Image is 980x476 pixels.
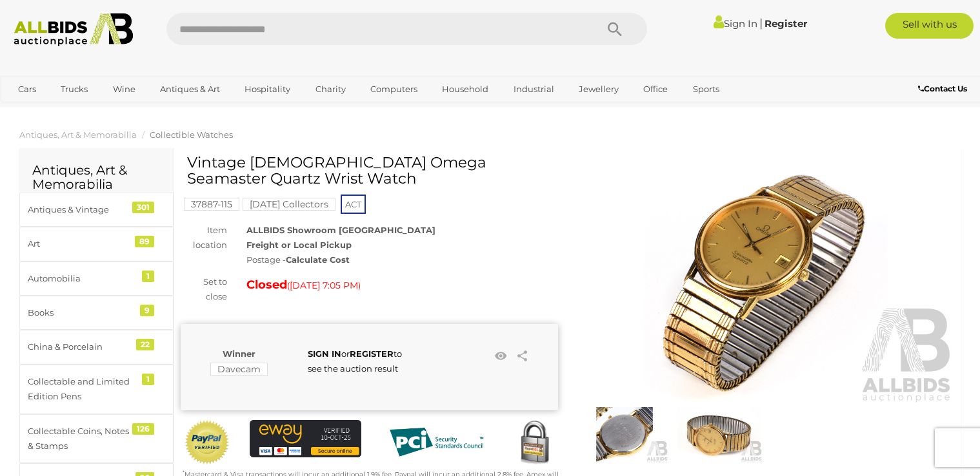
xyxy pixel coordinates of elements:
strong: Freight or Local Pickup [246,240,352,250]
a: Trucks [52,79,96,100]
a: [DATE] Collectors [243,199,335,209]
a: Automobilia 1 [19,262,174,296]
div: Antiques & Vintage [28,202,134,217]
a: Collectable Coins, Notes & Stamps 126 [19,414,174,464]
div: 22 [136,339,154,350]
img: Official PayPal Seal [184,420,230,464]
div: Postage - [246,252,557,267]
a: Sell with us [885,13,974,39]
a: 37887-115 [184,199,239,209]
a: Computers [362,79,426,100]
a: Sign In [714,17,757,30]
div: 126 [132,423,154,435]
button: Search [583,13,647,45]
a: Books 9 [19,296,174,330]
mark: 37887-115 [184,198,239,211]
mark: [DATE] Collectors [243,198,335,211]
a: REGISTER [350,348,394,359]
strong: Closed [246,278,287,292]
div: 9 [140,305,154,316]
div: Collectable Coins, Notes & Stamps [28,424,134,454]
span: ACT [341,195,366,214]
b: Contact Us [918,84,967,93]
a: Charity [307,79,354,100]
div: 301 [132,202,154,213]
a: Art 89 [19,227,174,261]
a: Household [434,79,497,100]
a: [GEOGRAPHIC_DATA] [10,100,118,121]
h1: Vintage [DEMOGRAPHIC_DATA] Omega Seamaster Quartz Wrist Watch [187,155,555,187]
a: Office [635,79,676,100]
a: Antiques, Art & Memorabilia [19,129,137,140]
a: Collectible Watches [150,129,233,140]
strong: ALLBIDS Showroom [GEOGRAPHIC_DATA] [246,225,435,235]
div: Item location [171,223,237,253]
div: China & Porcelain [28,339,134,354]
li: Watch this item [492,347,511,366]
a: Register [765,17,807,30]
a: Jewellery [570,79,627,100]
a: Wine [105,79,144,100]
a: Industrial [505,79,563,100]
span: [DATE] 7:05 PM [290,280,358,291]
img: Allbids.com.au [7,13,139,46]
a: Sports [685,79,728,100]
a: Antiques & Art [152,79,228,100]
a: Collectable and Limited Edition Pens 1 [19,365,174,414]
div: Automobilia [28,271,134,286]
a: SIGN IN [308,348,341,359]
b: Winner [223,348,255,359]
span: or to see the auction result [308,348,402,374]
a: Cars [10,79,45,100]
h2: Antiques, Art & Memorabilia [32,163,161,191]
strong: Calculate Cost [286,254,350,265]
span: ( ) [287,280,361,290]
div: Collectable and Limited Edition Pens [28,374,134,405]
a: Hospitality [236,79,299,100]
img: Secured by Rapid SSL [512,420,558,466]
a: Contact Us [918,82,970,96]
img: eWAY Payment Gateway [250,420,361,457]
div: 1 [142,374,154,385]
div: Art [28,236,134,251]
img: Vintage Gents Omega Seamaster Quartz Wrist Watch [581,407,668,464]
mark: Davecam [210,363,268,376]
img: Vintage Gents Omega Seamaster Quartz Wrist Watch [675,407,763,464]
img: Vintage Gents Omega Seamaster Quartz Wrist Watch [577,161,955,404]
img: PCI DSS compliant [381,420,492,464]
span: | [759,16,763,30]
a: China & Porcelain 22 [19,330,174,364]
div: Books [28,305,134,320]
a: Antiques & Vintage 301 [19,193,174,227]
div: Set to close [171,274,237,305]
div: 1 [142,271,154,282]
div: 89 [135,236,154,247]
